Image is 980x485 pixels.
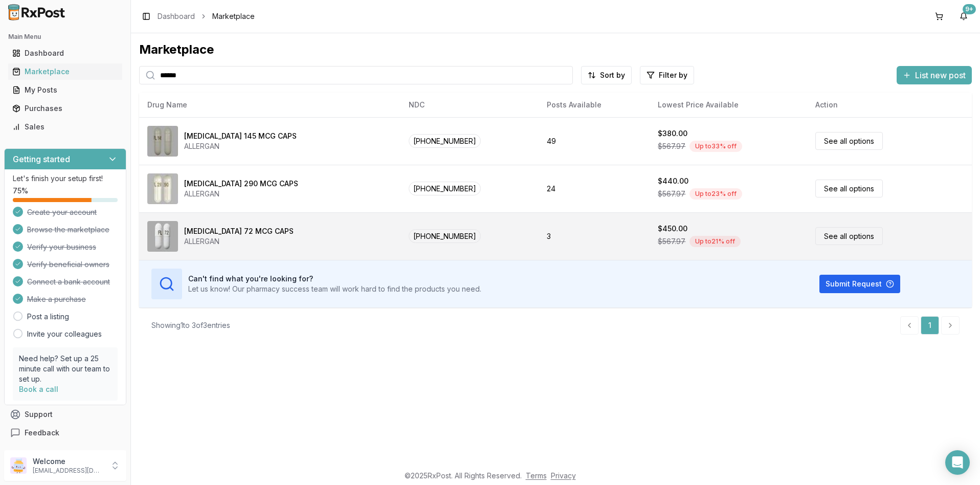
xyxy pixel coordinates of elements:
button: Sort by [581,66,632,84]
div: $450.00 [658,224,687,234]
a: Purchases [8,99,122,118]
th: Action [807,93,972,117]
p: Welcome [33,456,104,467]
img: RxPost Logo [4,4,70,20]
span: Filter by [659,70,687,80]
div: Dashboard [12,48,118,58]
div: 9+ [963,4,976,14]
div: Showing 1 to 3 of 3 entries [151,320,230,330]
div: ALLERGAN [184,189,298,199]
td: 3 [539,212,650,260]
button: Submit Request [819,275,900,293]
button: 9+ [955,8,972,25]
a: Privacy [551,471,576,480]
span: Connect a bank account [27,277,110,287]
p: Let us know! Our pharmacy success team will work hard to find the products you need. [188,284,481,294]
div: ALLERGAN [184,141,297,151]
a: Sales [8,118,122,136]
button: Purchases [4,100,126,117]
button: Dashboard [4,45,126,61]
div: Purchases [12,103,118,114]
a: See all options [815,132,883,150]
th: NDC [400,93,539,117]
p: Let's finish your setup first! [13,173,118,184]
span: [PHONE_NUMBER] [409,229,481,243]
div: Sales [12,122,118,132]
span: 75 % [13,186,28,196]
span: Sort by [600,70,625,80]
span: Create your account [27,207,97,217]
button: List new post [897,66,972,84]
nav: breadcrumb [158,11,255,21]
nav: pagination [900,316,960,335]
span: Browse the marketplace [27,225,109,235]
a: Book a call [19,385,58,393]
div: Marketplace [12,67,118,77]
a: Terms [526,471,547,480]
span: $567.97 [658,236,685,247]
button: Support [4,405,126,424]
img: Linzess 72 MCG CAPS [147,221,178,252]
th: Posts Available [539,93,650,117]
th: Lowest Price Available [650,93,807,117]
span: Make a purchase [27,294,86,304]
img: Linzess 290 MCG CAPS [147,173,178,204]
span: $567.97 [658,189,685,199]
td: 49 [539,117,650,165]
h3: Can't find what you're looking for? [188,274,481,284]
button: Marketplace [4,63,126,80]
a: 1 [921,316,939,335]
img: User avatar [10,457,27,474]
span: [PHONE_NUMBER] [409,182,481,195]
h3: Getting started [13,153,70,165]
div: $440.00 [658,176,688,186]
div: Open Intercom Messenger [945,450,970,475]
button: My Posts [4,82,126,98]
p: [EMAIL_ADDRESS][DOMAIN_NAME] [33,467,104,475]
a: Marketplace [8,62,122,81]
p: Need help? Set up a 25 minute call with our team to set up. [19,354,112,384]
span: Verify your business [27,242,96,252]
div: Marketplace [139,41,972,58]
td: 24 [539,165,650,212]
span: List new post [915,69,966,81]
a: Post a listing [27,312,69,322]
div: $380.00 [658,128,687,139]
a: See all options [815,180,883,197]
div: [MEDICAL_DATA] 290 MCG CAPS [184,179,298,189]
span: Feedback [25,428,59,438]
a: Dashboard [158,11,195,21]
span: Verify beneficial owners [27,259,109,270]
h2: Main Menu [8,33,122,41]
a: My Posts [8,81,122,99]
div: Up to 23 % off [689,188,742,200]
span: Marketplace [212,11,255,21]
button: Feedback [4,424,126,442]
th: Drug Name [139,93,400,117]
div: Up to 33 % off [689,141,742,152]
a: See all options [815,227,883,245]
img: Linzess 145 MCG CAPS [147,126,178,157]
button: Filter by [640,66,694,84]
a: Dashboard [8,44,122,62]
span: $567.97 [658,141,685,151]
div: Up to 21 % off [689,236,741,247]
a: Invite your colleagues [27,329,102,339]
div: [MEDICAL_DATA] 72 MCG CAPS [184,226,294,236]
button: Sales [4,119,126,135]
div: ALLERGAN [184,236,294,247]
span: [PHONE_NUMBER] [409,134,481,148]
a: List new post [897,71,972,81]
div: [MEDICAL_DATA] 145 MCG CAPS [184,131,297,141]
div: My Posts [12,85,118,95]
